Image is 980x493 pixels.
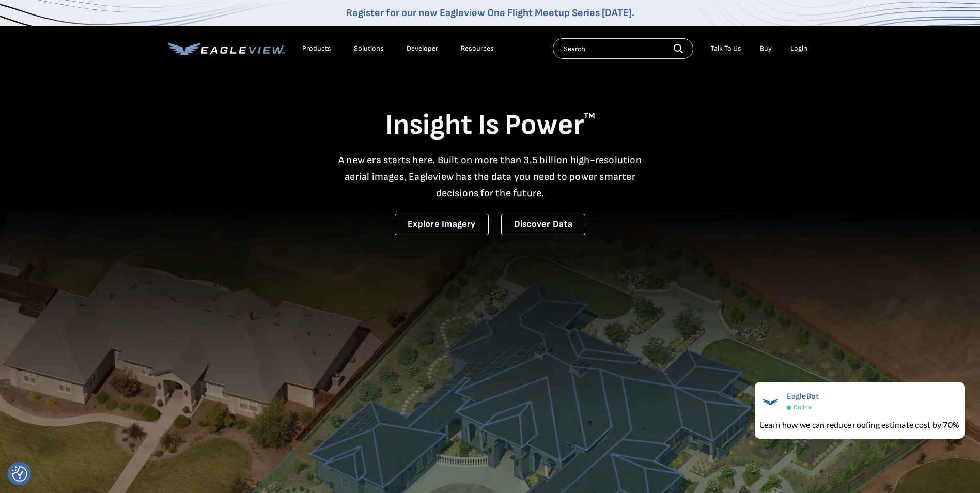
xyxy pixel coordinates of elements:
[354,44,384,53] div: Solutions
[461,44,494,53] div: Resources
[790,44,807,53] div: Login
[760,419,959,431] div: Learn how we can reduce roofing estimate cost by 70%
[168,107,813,144] h1: Insight Is Power
[12,466,27,482] img: Revisit consent button
[12,466,27,482] button: Consent Preferences
[794,404,812,411] span: Online
[346,7,634,19] a: Register for our new Eagleview One Flight Meetup Series [DATE].
[760,392,781,412] img: EagleBot
[501,214,585,235] a: Discover Data
[332,152,648,202] p: A new era starts here. Built on more than 3.5 billion high-resolution aerial images, Eagleview ha...
[407,44,438,53] a: Developer
[760,44,772,53] a: Buy
[584,111,595,121] sup: TM
[302,44,331,53] div: Products
[787,392,819,402] span: EagleBot
[395,214,489,235] a: Explore Imagery
[553,38,693,59] input: Search
[711,44,741,53] div: Talk To Us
